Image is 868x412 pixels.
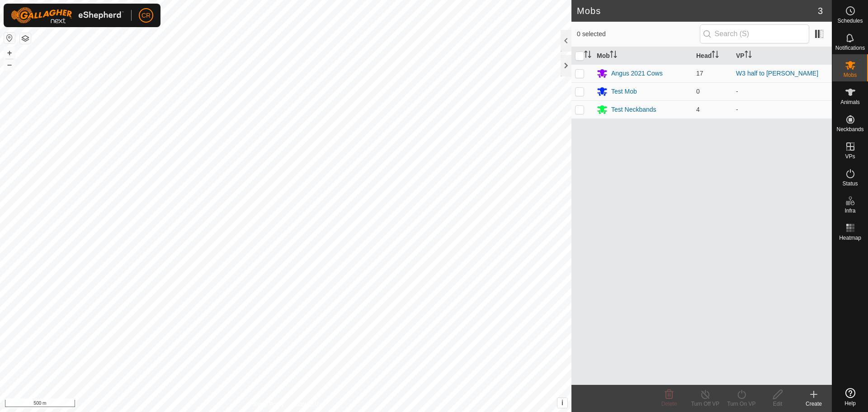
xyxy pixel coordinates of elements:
th: Head [693,47,732,65]
div: Edit [759,400,796,408]
button: Map Layers [20,33,31,44]
span: CR [142,11,151,20]
div: Create [796,400,832,408]
div: Test Mob [611,87,637,96]
p-sorticon: Activate to sort [712,52,719,59]
button: – [4,59,15,70]
span: Heatmap [839,235,861,241]
div: Test Neckbands [611,105,656,114]
td: - [732,100,832,118]
p-sorticon: Activate to sort [610,52,617,59]
span: 17 [696,70,703,77]
button: + [4,47,15,58]
span: Mobs [844,72,857,78]
span: Infra [844,208,855,213]
span: 0 selected [577,29,700,39]
img: Gallagher Logo [11,7,124,24]
a: Help [832,384,868,410]
span: Notifications [835,45,865,51]
a: Privacy Policy [250,400,284,408]
td: - [732,82,832,100]
p-sorticon: Activate to sort [745,52,752,59]
span: 0 [696,88,700,95]
span: Help [844,401,856,406]
span: Schedules [837,18,863,24]
span: 3 [818,4,823,18]
div: Turn Off VP [687,400,723,408]
span: VPs [845,154,855,159]
h2: Mobs [577,5,818,16]
span: i [561,399,563,407]
span: Animals [840,99,860,105]
span: Delete [661,401,677,407]
button: Reset Map [4,33,15,43]
p-sorticon: Activate to sort [584,52,591,59]
th: Mob [593,47,693,65]
a: Contact Us [295,400,321,408]
span: Neckbands [836,127,863,132]
th: VP [732,47,832,65]
input: Search (S) [700,24,809,43]
div: Angus 2021 Cows [611,69,663,78]
span: 4 [696,106,700,113]
a: W3 half to [PERSON_NAME] [736,70,818,77]
button: i [557,398,567,408]
div: Turn On VP [723,400,759,408]
span: Status [842,181,858,186]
